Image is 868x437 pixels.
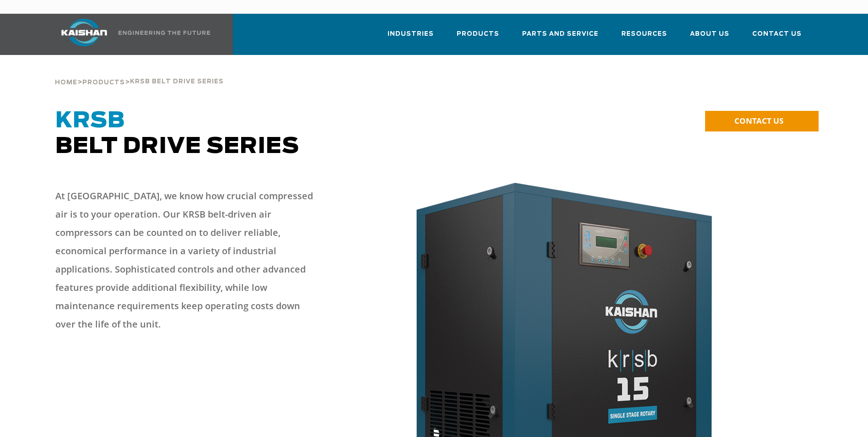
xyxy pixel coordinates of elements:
[55,55,224,90] div: > >
[752,29,802,39] span: Contact Us
[55,78,77,86] a: Home
[752,22,802,53] a: Contact Us
[50,14,212,55] a: Kaishan USA
[82,80,125,86] span: Products
[55,80,77,86] span: Home
[734,115,783,126] span: CONTACT US
[388,29,434,39] span: Industries
[55,110,125,132] span: KRSB
[621,29,667,39] span: Resources
[522,29,598,39] span: Parts and Service
[457,29,499,39] span: Products
[621,22,667,53] a: Resources
[50,19,119,46] img: kaishan logo
[705,111,819,131] a: CONTACT US
[690,29,729,39] span: About Us
[119,31,210,35] img: Engineering the future
[82,78,125,86] a: Products
[55,110,299,158] span: Belt Drive Series
[522,22,598,53] a: Parts and Service
[388,22,434,53] a: Industries
[130,79,224,85] span: krsb belt drive series
[690,22,729,53] a: About Us
[55,187,321,333] p: At [GEOGRAPHIC_DATA], we know how crucial compressed air is to your operation. Our KRSB belt-driv...
[457,22,499,53] a: Products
